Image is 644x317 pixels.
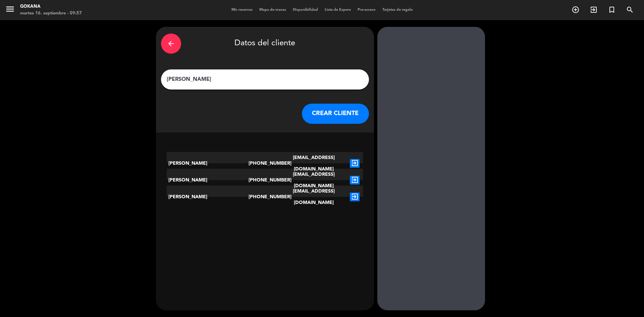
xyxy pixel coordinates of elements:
[5,4,15,14] i: menu
[379,8,416,12] span: Tarjetas de regalo
[572,6,580,14] i: add_circle_outline
[20,3,82,10] div: GOKANA
[5,4,15,16] button: menu
[256,8,289,12] span: Mapa de mesas
[350,159,360,168] i: exit_to_app
[289,8,321,12] span: Disponibilidad
[281,169,346,192] div: [EMAIL_ADDRESS][DOMAIN_NAME]
[626,6,634,14] i: search
[281,152,346,175] div: [EMAIL_ADDRESS][DOMAIN_NAME]
[249,169,281,192] div: [PHONE_NUMBER]
[161,32,369,55] div: Datos del cliente
[20,10,82,17] div: martes 16. septiembre - 09:57
[167,40,175,48] i: arrow_back
[249,152,281,175] div: [PHONE_NUMBER]
[350,176,360,184] i: exit_to_app
[302,104,369,124] button: CREAR CLIENTE
[228,8,256,12] span: Mis reservas
[249,186,281,208] div: [PHONE_NUMBER]
[608,6,616,14] i: turned_in_not
[590,6,598,14] i: exit_to_app
[350,193,360,201] i: exit_to_app
[281,186,346,208] div: [EMAIL_ADDRESS][DOMAIN_NAME]
[167,186,249,208] div: [PERSON_NAME]
[167,152,249,175] div: [PERSON_NAME]
[166,75,364,84] input: Escriba nombre, correo electrónico o número de teléfono...
[167,169,249,192] div: [PERSON_NAME]
[354,8,379,12] span: Pre-acceso
[321,8,354,12] span: Lista de Espera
